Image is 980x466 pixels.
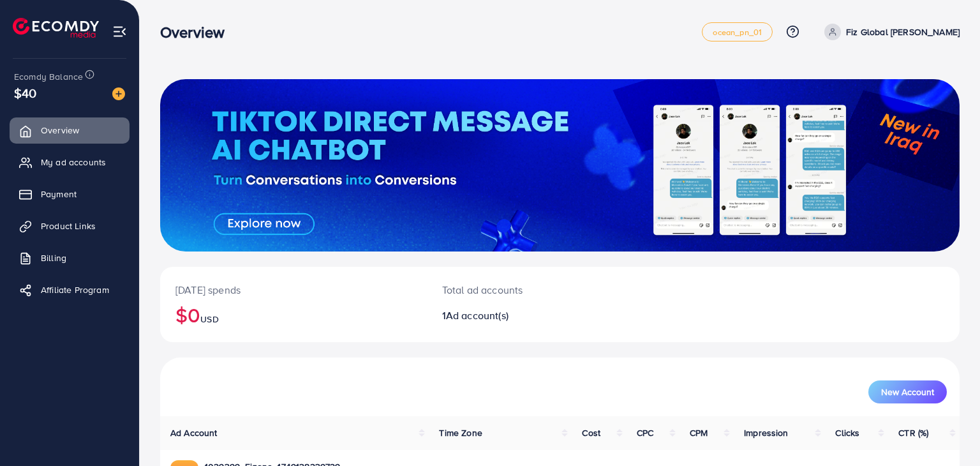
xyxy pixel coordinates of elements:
span: CPC [637,426,653,439]
p: [DATE] spends [175,282,412,297]
span: Product Links [41,220,96,232]
a: Affiliate Program [10,277,130,303]
span: Ad account(s) [446,308,509,322]
a: Product Links [10,213,130,239]
span: USD [200,313,218,326]
h2: 1 [442,310,611,322]
a: My ad accounts [10,149,130,175]
h2: $0 [175,303,412,327]
img: logo [13,18,99,38]
a: Billing [10,245,130,271]
span: Cost [582,426,600,439]
button: New Account [868,380,947,403]
span: Billing [41,252,66,264]
a: Overview [10,117,130,143]
span: New Account [881,387,934,396]
span: Overview [41,124,79,137]
span: Payment [41,188,77,200]
span: My ad accounts [41,156,106,169]
p: Total ad accounts [442,282,611,297]
a: Fiz Global [PERSON_NAME] [819,24,960,40]
h3: Overview [160,23,235,41]
span: CTR (%) [898,426,928,439]
span: Impression [744,426,789,439]
span: Time Zone [439,426,482,439]
a: Payment [10,181,130,207]
img: menu [112,24,127,39]
p: Fiz Global [PERSON_NAME] [846,24,960,40]
span: Ecomdy Balance [14,70,83,83]
a: ocean_pn_01 [702,22,773,41]
span: ocean_pn_01 [713,28,762,36]
span: Ad Account [170,426,218,439]
img: image [112,87,125,100]
span: CPM [690,426,708,439]
span: Clicks [835,426,859,439]
span: $40 [14,84,36,102]
span: Affiliate Program [41,283,109,296]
